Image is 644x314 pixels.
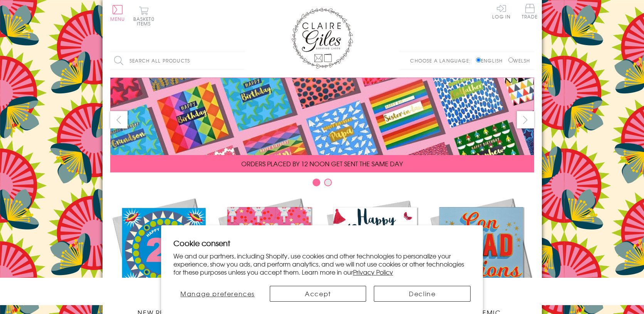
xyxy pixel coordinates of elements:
span: 0 items [137,15,155,27]
p: Choose a language: [410,57,474,64]
a: Log In [492,4,511,19]
button: next [517,111,534,128]
button: Accept [270,286,367,302]
label: English [476,57,506,64]
button: Menu [110,5,125,21]
p: We and our partners, including Shopify, use cookies and other technologies to personalize your ex... [173,252,471,276]
button: Decline [374,286,471,302]
a: Privacy Policy [353,267,393,277]
span: Menu [110,15,125,22]
button: Basket0 items [133,6,155,26]
input: Welsh [508,57,513,62]
h2: Cookie consent [173,238,471,248]
a: Trade [522,4,538,20]
span: Manage preferences [180,289,255,298]
div: Carousel Pagination [110,178,534,190]
button: Carousel Page 1 (Current Slide) [313,179,320,186]
span: ORDERS PLACED BY 12 NOON GET SENT THE SAME DAY [241,159,403,168]
input: Search all products [110,52,245,69]
button: Manage preferences [173,286,262,302]
input: Search [237,52,245,69]
label: Welsh [508,57,530,64]
input: English [476,57,481,62]
button: Carousel Page 2 [324,179,332,186]
span: Trade [522,4,538,19]
img: Claire Giles Greetings Cards [291,8,353,69]
button: prev [110,111,128,128]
